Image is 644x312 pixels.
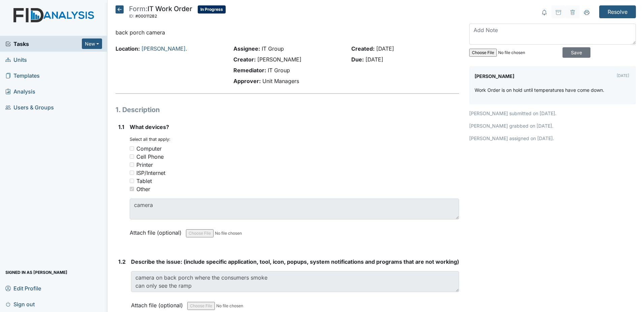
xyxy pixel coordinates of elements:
[135,14,157,19] span: #00011282
[130,171,134,175] input: ISP/Internet
[5,102,54,112] span: Users & Groups
[262,45,284,52] span: IT Group
[351,45,375,52] strong: Created:
[130,124,169,130] span: What devices?
[130,179,134,183] input: Tablet
[118,123,124,131] label: 1.1
[130,154,134,159] input: Cell Phone
[136,177,152,185] div: Tablet
[136,169,165,177] div: ISP/Internet
[130,146,134,151] input: Computer
[129,14,134,19] span: ID:
[351,56,364,63] strong: Due:
[5,299,35,309] span: Sign out
[268,67,290,74] span: IT Group
[233,67,266,74] strong: Remediator:
[469,110,636,117] p: [PERSON_NAME] submitted on [DATE].
[257,56,301,63] span: [PERSON_NAME]
[136,153,164,161] div: Cell Phone
[116,105,459,115] h1: 1. Description
[129,5,192,20] div: IT Work Order
[233,56,256,63] strong: Creator:
[118,258,126,266] label: 1.2
[131,297,186,309] label: Attach file (optional)
[5,54,27,65] span: Units
[116,45,140,52] strong: Location:
[469,122,636,129] p: [PERSON_NAME] grabbed on [DATE].
[130,199,459,219] textarea: camera
[130,225,184,237] label: Attach file (optional)
[130,162,134,167] input: Printer
[475,86,604,94] p: Work Order is on hold until temperatures have come down.
[129,5,148,13] span: Form:
[599,5,636,18] input: Resolve
[469,135,636,142] p: [PERSON_NAME] assigned on [DATE].
[562,47,590,58] input: Save
[130,137,170,142] small: Select all that apply:
[233,78,261,84] strong: Approver:
[136,161,153,169] div: Printer
[475,72,514,81] label: [PERSON_NAME]
[262,78,299,84] span: Unit Managers
[141,45,187,52] a: [PERSON_NAME].
[365,56,383,63] span: [DATE]
[233,45,260,52] strong: Assignee:
[5,267,67,278] span: Signed in as [PERSON_NAME]
[617,73,629,78] small: [DATE]
[131,258,459,265] span: Describe the issue: (include specific application, tool, icon, popups, system notifications and p...
[136,185,150,193] div: Other
[198,5,226,14] span: In Progress
[5,40,82,48] a: Tasks
[130,187,134,191] input: Other
[82,38,102,49] button: New
[376,45,394,52] span: [DATE]
[5,70,40,81] span: Templates
[5,283,41,293] span: Edit Profile
[131,271,459,292] textarea: camera on back porch where the consumers smoke can only see the ramp
[136,145,162,153] div: Computer
[116,28,459,36] p: back porch camera
[5,86,35,97] span: Analysis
